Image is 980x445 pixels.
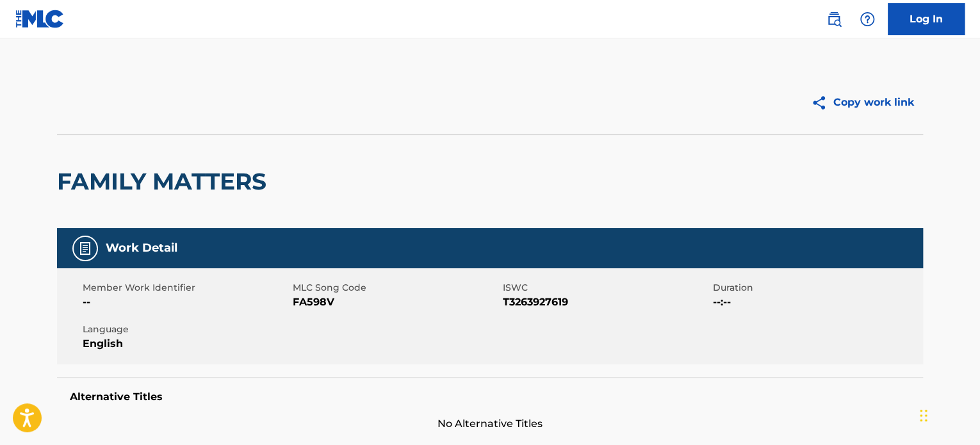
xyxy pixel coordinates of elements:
[503,281,710,295] span: ISWC
[860,12,875,27] img: help
[70,391,910,403] h5: Alternative Titles
[888,3,965,35] a: Log In
[15,10,65,28] img: MLC Logo
[503,295,710,310] span: T3263927619
[713,295,920,310] span: --:--
[83,336,290,352] span: English
[293,295,500,310] span: FA598V
[920,396,927,435] div: Drag
[821,6,847,32] a: Public Search
[57,416,923,432] span: No Alternative Titles
[802,86,923,118] button: Copy work link
[916,384,980,445] iframe: Chat Widget
[106,241,177,255] h5: Work Detail
[78,241,93,256] img: Work Detail
[83,295,290,310] span: --
[83,323,290,336] span: Language
[854,6,880,32] div: Help
[83,281,290,295] span: Member Work Identifier
[293,281,500,295] span: MLC Song Code
[713,281,920,295] span: Duration
[57,167,273,196] h2: FAMILY MATTERS
[811,95,833,111] img: Copy work link
[826,12,842,27] img: search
